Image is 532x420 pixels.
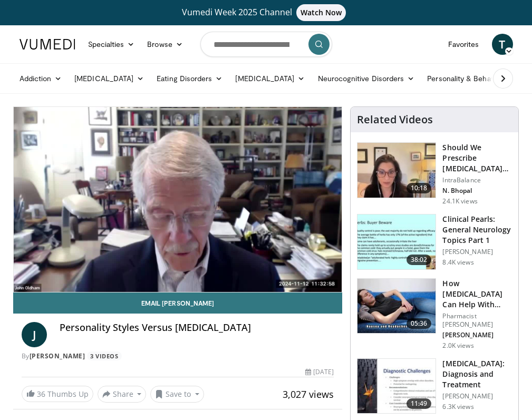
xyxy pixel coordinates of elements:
a: 05:36 How [MEDICAL_DATA] Can Help With Anxiety Without Sedation Pharmacist [PERSON_NAME] [PERSON_... [357,278,512,350]
div: By [22,351,334,361]
img: 91ec4e47-6cc3-4d45-a77d-be3eb23d61cb.150x105_q85_crop-smart_upscale.jpg [357,214,436,269]
a: Email [PERSON_NAME] [13,292,343,314]
p: 2.0K views [442,341,473,350]
a: 10:18 Should We Prescribe [MEDICAL_DATA] for Sleep? IntraBalance N. Bhopal 24.1K views [357,142,512,206]
p: [PERSON_NAME] [442,331,512,339]
a: Addiction [13,68,69,89]
input: Search topics, interventions [200,32,332,57]
p: Pharmacist [PERSON_NAME] [442,312,512,329]
p: IntraBalance [442,176,512,184]
a: Browse [141,34,189,55]
video-js: Video Player [14,107,342,292]
p: 8.4K views [442,258,473,267]
span: Watch Now [296,4,346,21]
p: N. Bhopal [442,187,512,195]
img: VuMedi Logo [20,39,75,50]
p: 6.3K views [442,403,473,411]
img: 7bfe4765-2bdb-4a7e-8d24-83e30517bd33.150x105_q85_crop-smart_upscale.jpg [357,279,436,334]
a: J [22,322,47,347]
h4: Related Videos [357,113,433,126]
a: [MEDICAL_DATA] [68,68,150,89]
a: [PERSON_NAME] [30,351,85,360]
div: [DATE] [305,367,334,377]
h3: Clinical Pearls: General Neurology Topics Part 1 [442,214,512,246]
a: Favorites [442,34,486,55]
a: Specialties [82,34,141,55]
p: [PERSON_NAME] [442,392,512,401]
a: 36 Thumbs Up [22,386,93,402]
a: [MEDICAL_DATA] [229,68,311,89]
img: f7087805-6d6d-4f4e-b7c8-917543aa9d8d.150x105_q85_crop-smart_upscale.jpg [357,143,436,198]
a: 38:02 Clinical Pearls: General Neurology Topics Part 1 [PERSON_NAME] 8.4K views [357,214,512,270]
h3: [MEDICAL_DATA]: Diagnosis and Treatment [442,358,512,390]
button: Save to [150,386,204,403]
span: 11:49 [407,398,432,409]
a: 3 Videos [87,351,122,360]
a: 11:49 [MEDICAL_DATA]: Diagnosis and Treatment [PERSON_NAME] 6.3K views [357,358,512,414]
button: Share [98,386,147,403]
span: 38:02 [407,255,432,265]
a: T [492,34,513,55]
h4: Personality Styles Versus [MEDICAL_DATA] [60,322,334,334]
span: 05:36 [407,318,432,329]
span: 10:18 [407,183,432,193]
h3: How [MEDICAL_DATA] Can Help With Anxiety Without Sedation [442,278,512,310]
h3: Should We Prescribe [MEDICAL_DATA] for Sleep? [442,142,512,174]
a: Vumedi Week 2025 ChannelWatch Now [13,4,519,21]
p: 24.1K views [442,197,477,206]
a: Neurocognitive Disorders [312,68,421,89]
img: 6e0bc43b-d42b-409a-85fd-0f454729f2ca.150x105_q85_crop-smart_upscale.jpg [357,359,436,414]
span: 36 [37,389,45,399]
a: Eating Disorders [150,68,229,89]
span: 3,027 views [283,388,334,401]
p: [PERSON_NAME] [442,248,512,256]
